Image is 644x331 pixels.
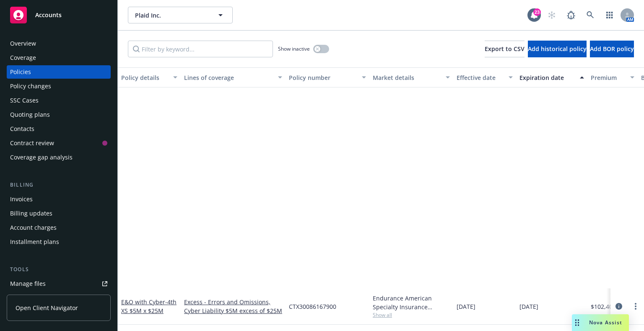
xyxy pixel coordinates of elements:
span: Accounts [35,12,62,18]
div: Policy details [121,73,168,82]
a: Coverage gap analysis [7,151,111,164]
div: Billing updates [10,207,52,220]
div: Tools [7,265,111,274]
div: Installment plans [10,235,59,249]
a: more [631,301,641,311]
div: Invoices [10,192,33,206]
a: circleInformation [614,301,624,311]
a: SSC Cases [7,94,111,107]
div: Quoting plans [10,108,50,121]
a: Switch app [601,7,618,23]
div: Policies [10,65,31,79]
a: Account charges [7,221,111,234]
div: SSC Cases [10,94,39,107]
a: Policies [7,65,111,79]
div: Effective date [457,73,504,82]
span: Show all [373,311,450,318]
div: Coverage [10,51,36,64]
a: Policy changes [7,80,111,93]
span: Show inactive [278,45,310,52]
button: Add BOR policy [590,41,634,57]
div: Account charges [10,221,57,234]
button: Nova Assist [572,314,629,331]
div: Manage files [10,277,46,290]
span: Add historical policy [528,45,587,53]
a: Installment plans [7,235,111,249]
button: Policy details [118,67,181,87]
a: Contract review [7,136,111,150]
div: Contacts [10,122,34,136]
button: Expiration date [516,67,587,87]
div: Lines of coverage [184,73,273,82]
button: Export to CSV [485,41,525,57]
div: Premium [591,73,625,82]
div: Policy changes [10,80,51,93]
div: Endurance American Specialty Insurance Company, Sompo International [373,294,450,311]
div: 23 [533,8,541,16]
div: Drag to move [572,314,582,331]
button: Policy number [286,67,369,87]
span: [DATE] [519,302,538,311]
button: Premium [587,67,638,87]
span: Export to CSV [485,45,525,53]
div: Policy number [289,73,357,82]
a: Coverage [7,51,111,64]
a: Start snowing [543,7,560,23]
span: Nova Assist [589,319,622,326]
span: Open Client Navigator [16,303,78,312]
div: Contract review [10,136,54,150]
button: Lines of coverage [181,67,286,87]
a: Accounts [7,3,111,27]
a: Quoting plans [7,108,111,121]
span: CTX30086167900 [289,302,336,311]
div: Overview [10,37,36,50]
div: Expiration date [519,73,575,82]
span: $102,400.00 [591,302,624,311]
div: Market details [373,73,441,82]
input: Filter by keyword... [128,41,273,57]
button: Plaid Inc. [128,7,233,23]
a: Invoices [7,192,111,206]
span: Plaid Inc. [135,11,208,20]
button: Market details [369,67,453,87]
span: Add BOR policy [590,45,634,53]
a: Billing updates [7,207,111,220]
a: Contacts [7,122,111,136]
a: Overview [7,37,111,50]
div: Billing [7,181,111,189]
a: E&O with Cyber [121,298,177,315]
a: Manage files [7,277,111,290]
div: Coverage gap analysis [10,151,73,164]
button: Effective date [453,67,516,87]
a: Excess - Errors and Omissions, Cyber Liability $5M excess of $25M [184,298,282,315]
a: Report a Bug [563,7,579,23]
button: Add historical policy [528,41,587,57]
a: Search [582,7,599,23]
span: [DATE] [457,302,475,311]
